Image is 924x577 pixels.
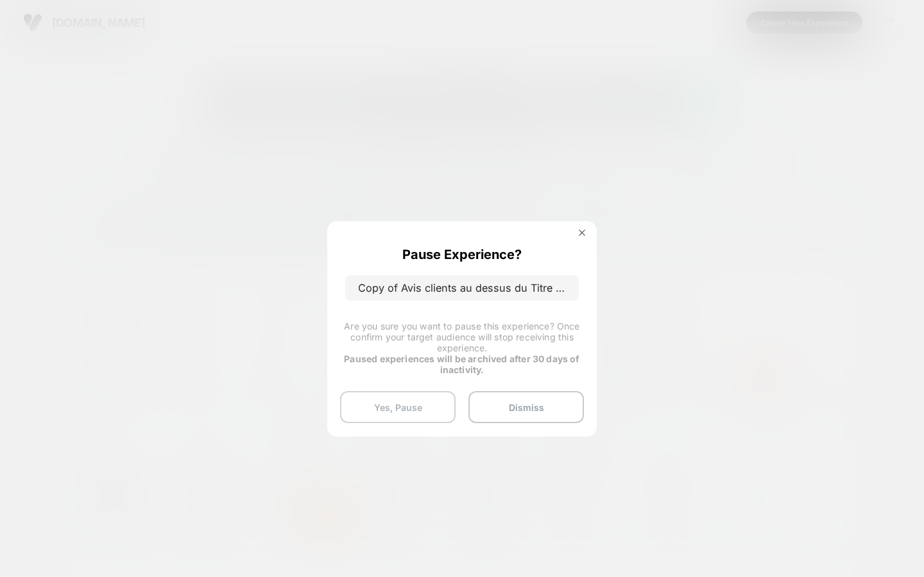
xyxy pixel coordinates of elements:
[344,321,579,353] span: Are you sure you want to pause this experience? Once confirm your target audience will stop recei...
[345,275,579,301] p: Copy of Avis clients au dessus du Titre Shoes
[344,353,579,375] strong: Paused experiences will be archived after 30 days of inactivity.
[402,247,522,262] p: Pause Experience?
[340,391,456,423] button: Yes, Pause
[579,230,585,236] img: close
[468,391,584,423] button: Dismiss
